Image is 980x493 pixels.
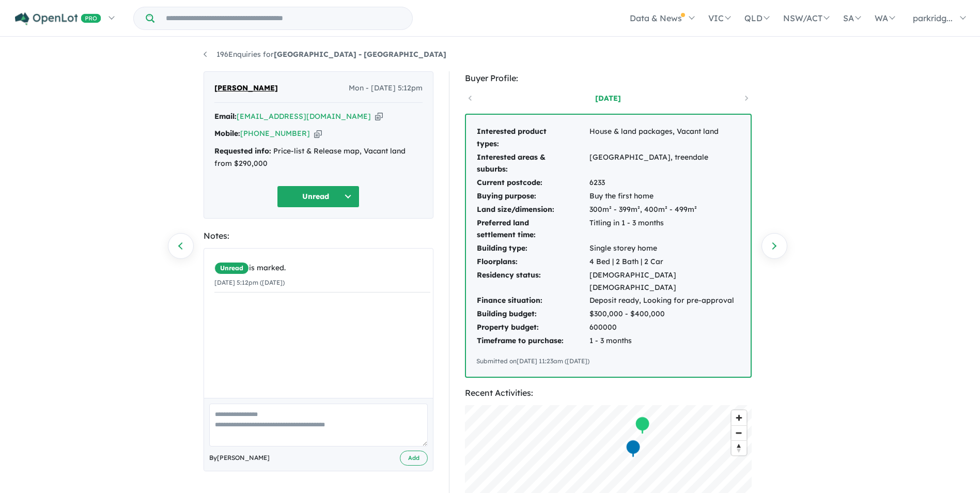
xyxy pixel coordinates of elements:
[204,49,777,61] nav: breadcrumb
[465,386,752,400] div: Recent Activities:
[589,334,740,348] td: 1 - 3 months
[476,307,589,321] td: Building budget:
[589,125,740,151] td: House & land packages, Vacant land
[732,426,746,440] span: Zoom out
[237,112,371,121] a: [EMAIL_ADDRESS][DOMAIN_NAME]
[625,439,641,458] div: Map marker
[240,129,310,138] a: [PHONE_NUMBER]
[400,451,428,466] button: Add
[476,203,589,217] td: Land size/dimension:
[204,229,433,243] div: Notes:
[589,203,740,217] td: 300m² - 399m², 400m² - 499m²
[589,269,740,295] td: [DEMOGRAPHIC_DATA] [DEMOGRAPHIC_DATA]
[476,190,589,203] td: Buying purpose:
[732,441,746,455] span: Reset bearing to north
[214,146,271,156] strong: Requested info:
[214,145,423,170] div: Price-list & Release map, Vacant land from $290,000
[157,7,410,29] input: Try estate name, suburb, builder or developer
[589,176,740,190] td: 6233
[274,50,446,59] strong: [GEOGRAPHIC_DATA] - [GEOGRAPHIC_DATA]
[476,242,589,255] td: Building type:
[214,112,237,121] strong: Email:
[589,190,740,203] td: Buy the first home
[564,93,652,103] a: [DATE]
[214,82,278,95] span: [PERSON_NAME]
[589,217,740,242] td: Titling in 1 - 3 months
[465,71,752,85] div: Buyer Profile:
[476,255,589,269] td: Floorplans:
[375,111,383,122] button: Copy
[476,176,589,190] td: Current postcode:
[15,12,101,25] img: Openlot PRO Logo White
[589,242,740,255] td: Single storey home
[732,410,746,425] button: Zoom in
[349,82,423,95] span: Mon - [DATE] 5:12pm
[732,425,746,440] button: Zoom out
[634,415,650,435] div: Map marker
[214,129,240,138] strong: Mobile:
[204,50,446,59] a: 196Enquiries for[GEOGRAPHIC_DATA] - [GEOGRAPHIC_DATA]
[589,294,740,307] td: Deposit ready, Looking for pre-approval
[476,294,589,307] td: Finance situation:
[214,262,249,274] span: Unread
[476,151,589,177] td: Interested areas & suburbs:
[913,13,953,23] span: parkridg...
[209,453,270,463] span: By [PERSON_NAME]
[476,125,589,151] td: Interested product types:
[476,356,740,366] div: Submitted on [DATE] 11:23am ([DATE])
[314,128,322,139] button: Copy
[476,217,589,242] td: Preferred land settlement time:
[214,262,430,274] div: is marked.
[589,321,740,334] td: 600000
[476,269,589,295] td: Residency status:
[214,279,285,286] small: [DATE] 5:12pm ([DATE])
[589,255,740,269] td: 4 Bed | 2 Bath | 2 Car
[476,334,589,348] td: Timeframe to purchase:
[589,151,740,177] td: [GEOGRAPHIC_DATA], treendale
[476,321,589,334] td: Property budget:
[732,440,746,455] button: Reset bearing to north
[277,186,360,208] button: Unread
[589,307,740,321] td: $300,000 - $400,000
